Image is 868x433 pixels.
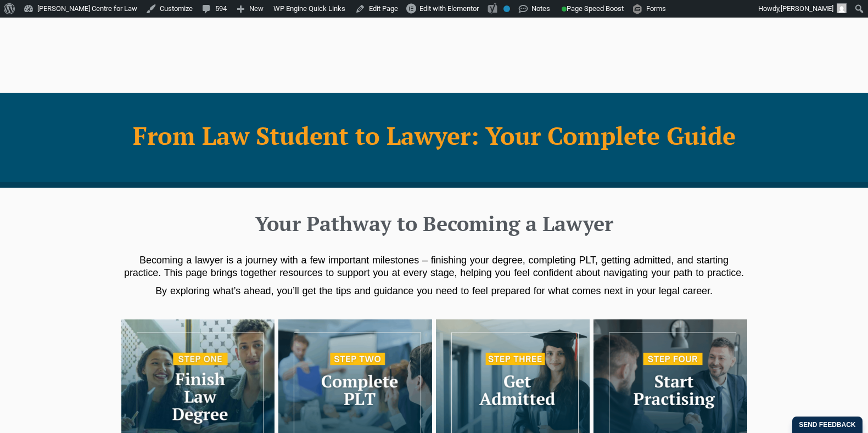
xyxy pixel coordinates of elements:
h2: Your Pathway to Becoming a Lawyer [127,210,742,237]
h1: From Law Student to Lawyer: Your Complete Guide​ [127,122,742,149]
div: No index [503,5,510,12]
span: By exploring what’s ahead, you’ll get the tips and guidance you need to feel prepared for what co... [155,285,713,296]
span: Edit with Elementor [419,4,479,13]
span: [PERSON_NAME] [781,4,833,13]
span: Becoming a lawyer is a journey with a few important milestones – finishing your degree, completin... [124,255,744,278]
